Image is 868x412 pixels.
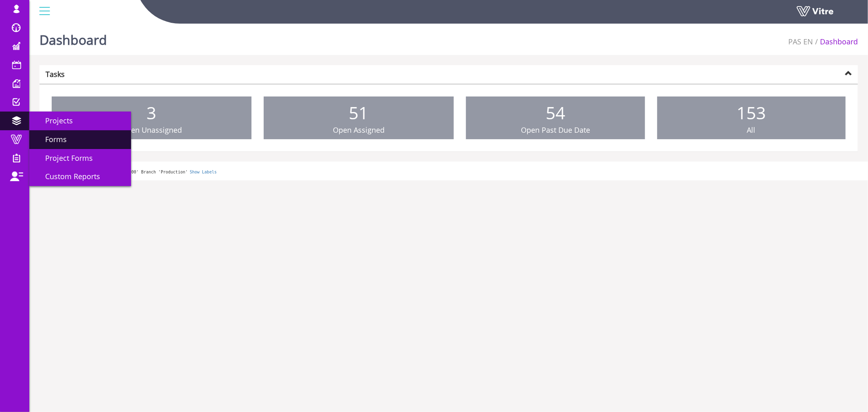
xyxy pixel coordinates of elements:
[546,101,565,124] span: 54
[35,153,93,163] span: Project Forms
[52,96,251,140] a: 3 Open Unassigned
[35,116,73,125] span: Projects
[657,96,846,140] a: 153 All
[747,125,756,135] span: All
[46,69,65,79] strong: Tasks
[29,112,131,130] a: Projects
[190,170,216,174] a: Show Labels
[29,130,131,149] a: Forms
[264,96,454,140] a: 51 Open Assigned
[737,101,766,124] span: 153
[788,37,813,46] a: PAS EN
[39,20,107,55] h1: Dashboard
[349,101,368,124] span: 51
[333,125,385,135] span: Open Assigned
[29,167,131,186] a: Custom Reports
[466,96,645,140] a: 54 Open Past Due Date
[813,37,858,47] li: Dashboard
[121,125,182,135] span: Open Unassigned
[35,171,100,181] span: Custom Reports
[35,134,67,144] span: Forms
[29,149,131,168] a: Project Forms
[521,125,590,135] span: Open Past Due Date
[146,101,156,124] span: 3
